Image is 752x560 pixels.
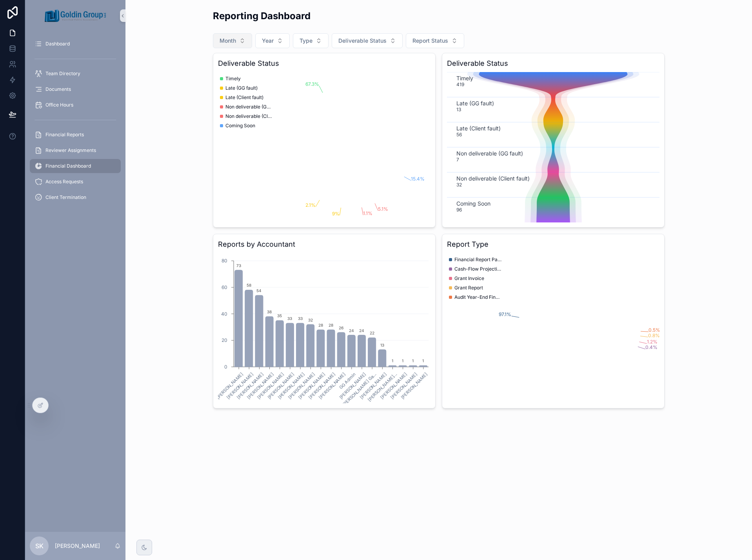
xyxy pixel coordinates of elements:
[456,81,464,87] text: 419
[45,194,86,201] span: Client Termination
[456,182,462,188] text: 32
[25,31,125,215] div: scrollable content
[218,239,430,250] h3: Reports by Accountant
[308,318,313,322] text: 32
[338,371,367,400] text: [PERSON_NAME]
[447,58,659,69] h3: Deliverable Status
[359,328,364,333] text: 24
[213,9,311,22] h2: Reporting Dashboard
[267,371,296,400] text: [PERSON_NAME]
[277,371,306,400] text: [PERSON_NAME]
[30,159,121,173] a: Financial Dashboard
[213,33,252,48] button: Select Button
[225,123,255,129] span: Coming Soon
[338,371,357,390] text: GG Admin
[298,316,303,321] text: 33
[222,337,227,343] tspan: 20
[338,37,387,45] span: Deliverable Status
[648,327,660,333] tspan: 0.5%
[400,371,429,400] text: [PERSON_NAME]
[647,339,658,345] tspan: 1.2%
[225,104,272,110] span: Non deliverable (GG fault)
[332,211,340,217] tspan: 9%
[329,323,333,327] text: 28
[30,98,121,112] a: Office Hours
[45,132,84,138] span: Financial Reports
[456,125,501,132] text: Late (Client fault)
[456,75,473,81] text: Timely
[380,371,409,400] text: [PERSON_NAME]
[454,294,501,300] span: Audit Year-End Financials
[225,76,241,82] span: Timely
[456,207,462,213] text: 96
[293,33,329,48] button: Select Button
[645,344,658,350] tspan: 0.4%
[218,58,430,69] h3: Deliverable Status
[35,541,44,551] span: SK
[55,542,100,550] p: [PERSON_NAME]
[30,67,121,81] a: Team Directory
[456,175,530,182] text: Non deliverable (Client fault)
[225,85,258,91] span: Late (GG fault)
[225,371,254,400] text: [PERSON_NAME]
[402,358,403,363] text: 1
[222,258,227,264] tspan: 80
[454,257,501,263] span: Financial Report Package
[30,37,121,51] a: Dashboard
[422,358,424,363] text: 1
[406,33,464,48] button: Select Button
[380,343,384,347] text: 13
[349,328,354,333] text: 24
[255,33,290,48] button: Select Button
[218,72,430,222] div: chart
[447,253,659,403] div: chart
[456,150,523,157] text: Non deliverable (GG fault)
[305,81,319,87] tspan: 67.3%
[45,41,70,47] span: Dashboard
[378,206,388,212] tspan: 5.1%
[307,371,336,400] text: [PERSON_NAME]
[45,179,83,185] span: Access Requests
[318,371,347,400] text: [PERSON_NAME]
[45,163,91,169] span: Financial Dashboard
[648,332,660,338] tspan: 0.8%
[45,9,106,22] img: App logo
[225,94,263,101] span: Late (Client fault)
[246,371,275,400] text: [PERSON_NAME]
[300,37,312,45] span: Type
[222,284,227,290] tspan: 60
[370,331,374,335] text: 22
[456,132,462,137] text: 56
[359,371,388,400] text: [PERSON_NAME]
[215,371,244,400] text: [PERSON_NAME]
[499,311,511,317] tspan: 97.1%
[390,371,419,400] text: [PERSON_NAME]
[287,316,292,321] text: 33
[412,37,448,45] span: Report Status
[363,210,372,216] tspan: 1.1%
[456,100,494,107] text: Late (GG fault)
[220,37,236,45] span: Month
[456,107,461,112] text: 13
[45,86,71,92] span: Documents
[277,313,282,318] text: 35
[318,323,323,327] text: 28
[332,33,403,48] button: Select Button
[247,283,251,287] text: 58
[236,371,265,400] text: [PERSON_NAME]
[45,147,96,154] span: Reviewer Assignments
[224,364,227,370] tspan: 0
[305,202,316,208] tspan: 2.1%
[411,176,425,182] tspan: 15.4%
[45,70,80,77] span: Team Directory
[262,37,274,45] span: Year
[456,200,490,207] text: Coming Soon
[218,253,430,403] div: chart
[412,358,414,363] text: 1
[297,371,326,400] text: [PERSON_NAME]
[45,102,73,108] span: Office Hours
[341,371,378,407] text: [PERSON_NAME] Ga...
[256,371,285,400] text: [PERSON_NAME]
[367,371,398,403] text: [PERSON_NAME]...
[392,358,393,363] text: 1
